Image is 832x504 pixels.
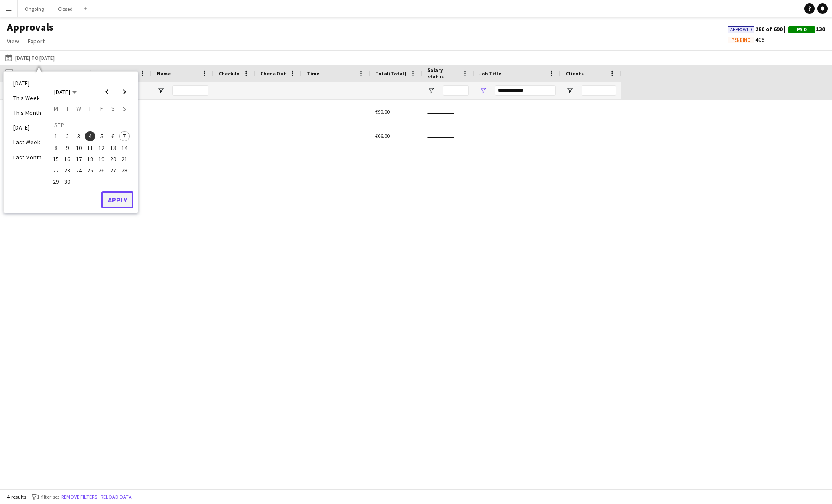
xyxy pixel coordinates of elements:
span: 24 [74,165,84,176]
button: 22-09-2025 [50,165,62,176]
input: Name Filter Input [172,85,208,96]
button: Open Filter Menu [427,87,435,94]
button: 24-09-2025 [73,165,84,176]
button: Closed [51,0,80,17]
span: 16 [62,154,73,164]
span: Job Title [479,70,501,77]
span: 19 [96,154,107,164]
span: 20 [108,154,118,164]
span: 29 [51,177,61,187]
span: Pending [731,37,751,43]
span: Time [307,70,319,77]
span: View [7,37,19,45]
input: Salary status Filter Input [443,85,469,96]
span: 10 [74,143,84,153]
span: 23 [62,165,73,176]
button: 06-09-2025 [107,130,118,142]
span: Salary status [427,67,458,80]
span: €90.00 [375,108,390,115]
button: Open Filter Menu [157,87,165,94]
span: €66.00 [375,133,390,139]
span: M [54,104,58,112]
span: 30 [62,177,73,187]
button: 08-09-2025 [50,142,62,153]
span: 280 of 690 [728,25,788,33]
button: [DATE] to [DATE] [3,52,56,63]
a: Export [24,36,48,47]
span: 4 [85,131,95,142]
span: Check-Out [260,70,286,77]
span: T [66,104,69,112]
span: 9 [62,143,73,153]
li: Last Month [8,150,47,165]
button: 01-09-2025 [50,130,62,142]
button: 03-09-2025 [73,130,84,142]
button: 18-09-2025 [84,153,96,165]
button: 19-09-2025 [96,153,107,165]
span: 1 filter set [37,494,59,500]
span: Check-In [219,70,240,77]
button: 15-09-2025 [50,153,62,165]
span: S [123,104,126,112]
span: 17 [74,154,84,164]
button: 27-09-2025 [107,165,118,176]
span: S [111,104,115,112]
span: 25 [85,165,95,176]
span: 18 [85,154,95,164]
button: 02-09-2025 [62,130,73,142]
button: 21-09-2025 [119,153,130,165]
button: Next month [116,83,133,101]
button: Choose month and year [51,84,80,100]
span: [DATE] [54,88,70,96]
span: T [88,104,91,112]
button: 25-09-2025 [84,165,96,176]
span: 15 [51,154,61,164]
span: total(Total) [375,70,406,77]
span: 21 [119,154,130,164]
button: 23-09-2025 [62,165,73,176]
button: Open Filter Menu [566,87,574,94]
span: 11 [85,143,95,153]
a: View [3,36,23,47]
button: 10-09-2025 [73,142,84,153]
span: 14 [119,143,130,153]
span: 8 [51,143,61,153]
input: Clients Filter Input [582,85,616,96]
span: 5 [96,131,107,142]
button: Apply [101,191,133,208]
button: 13-09-2025 [107,142,118,153]
button: 11-09-2025 [84,142,96,153]
span: Approved [730,27,752,33]
button: 14-09-2025 [119,142,130,153]
span: 27 [108,165,118,176]
span: Date [105,70,117,77]
span: 6 [108,131,118,142]
span: 409 [728,36,764,43]
li: [DATE] [8,120,47,135]
span: W [76,104,81,112]
button: 26-09-2025 [96,165,107,176]
button: 20-09-2025 [107,153,118,165]
button: 28-09-2025 [119,165,130,176]
button: 07-09-2025 [119,130,130,142]
button: 05-09-2025 [96,130,107,142]
button: 04-09-2025 [84,130,96,142]
span: 28 [119,165,130,176]
span: 1 [51,131,61,142]
li: [DATE] [8,76,47,91]
button: 17-09-2025 [73,153,84,165]
button: 29-09-2025 [50,176,62,187]
li: This Month [8,105,47,120]
button: Remove filters [59,492,99,502]
li: This Week [8,91,47,105]
span: Group [18,70,33,77]
span: 12 [96,143,107,153]
button: Open Filter Menu [479,87,487,94]
button: Ongoing [18,0,51,17]
span: 3 [74,131,84,142]
button: 09-09-2025 [62,142,73,153]
span: 130 [788,25,825,33]
span: Paid [797,27,807,33]
td: SEP [50,119,130,130]
li: Last Week [8,135,47,150]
